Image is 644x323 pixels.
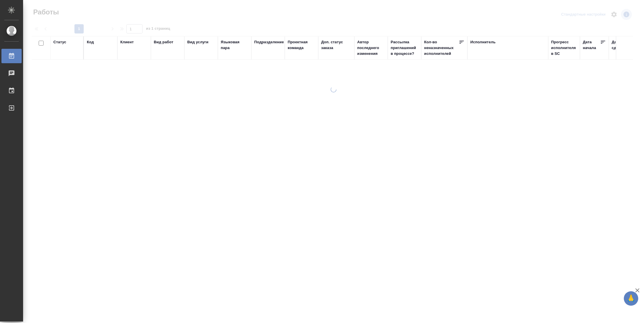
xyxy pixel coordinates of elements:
[470,39,496,45] div: Исполнитель
[187,39,209,45] div: Вид услуги
[583,39,600,51] div: Дата начала
[53,39,66,45] div: Статус
[288,39,315,51] div: Проектная команда
[357,39,385,57] div: Автор последнего изменения
[154,39,173,45] div: Вид работ
[624,291,638,306] button: 🙏
[612,39,629,51] div: Дата сдачи
[221,39,248,51] div: Языковая пара
[551,39,577,57] div: Прогресс исполнителя в SC
[391,39,418,57] div: Рассылка приглашений в процессе?
[424,39,459,57] div: Кол-во неназначенных исполнителей
[321,39,351,51] div: Доп. статус заказа
[254,39,284,45] div: Подразделение
[120,39,134,45] div: Клиент
[626,292,636,305] span: 🙏
[87,39,94,45] div: Код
